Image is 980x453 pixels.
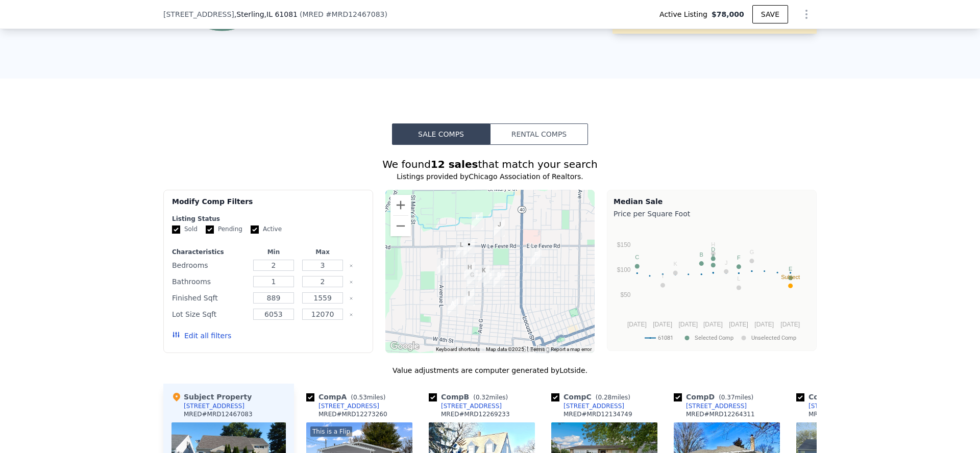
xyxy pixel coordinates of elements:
[310,426,352,437] div: This is a Flip
[172,225,198,234] label: Sold
[429,402,502,410] a: [STREET_ADDRESS]
[300,248,345,256] div: Max
[750,249,754,255] text: G
[172,274,247,289] div: Bathrooms
[711,246,715,253] text: D
[796,4,817,24] button: Show Options
[206,225,242,234] label: Pending
[184,402,244,410] div: [STREET_ADDRESS]
[614,196,810,207] div: Median Sale
[808,402,869,410] div: [STREET_ADDRESS]
[635,254,639,260] text: C
[349,264,353,268] button: Clear
[163,171,817,182] div: Listings provided by Chicago Association of Realtors .
[686,402,747,410] div: [STREET_ADDRESS]
[163,9,234,19] span: [STREET_ADDRESS]
[464,262,475,280] div: 808 W 12th St
[326,10,385,18] span: # MRD12467083
[494,219,505,237] div: 1715 Avenue E
[456,240,467,257] div: 908 W 15th St
[306,402,379,410] a: [STREET_ADDRESS]
[463,289,475,306] div: 809 W 9th St
[463,239,475,257] div: 810 W 15th St
[712,9,744,19] span: $78,000
[447,298,458,316] div: 1006 W 7th St
[318,402,379,410] div: [STREET_ADDRESS]
[796,402,869,410] a: [STREET_ADDRESS]
[662,273,664,279] text: I
[163,365,817,375] div: Value adjustments are computer generated by Lotside .
[627,321,647,328] text: [DATE]
[431,158,478,170] strong: 12 sales
[494,270,505,287] div: 502 W 11th St
[476,394,489,401] span: 0.32
[715,394,757,401] span: ( miles)
[467,270,478,287] div: 804 W 11th St
[264,10,298,18] span: , IL 61081
[530,249,542,267] div: 107 E 14th St
[441,410,510,418] div: MRED # MRD12269233
[388,340,422,353] img: Google
[172,215,364,223] div: Listing Status
[808,410,877,418] div: MRED # MRD12461383
[751,335,796,341] text: Unselected Comp
[353,394,367,401] span: 0.53
[729,321,748,328] text: [DATE]
[172,331,231,341] button: Edit all filters
[349,280,353,284] button: Clear
[478,265,489,283] div: 615 W 12th St
[725,260,728,266] text: J
[163,157,817,171] div: We found that match your search
[653,321,672,328] text: [DATE]
[172,196,364,215] div: Modify Comp Filters
[318,410,387,418] div: MRED # MRD12273260
[172,291,247,305] div: Finished Sqft
[551,402,624,410] a: [STREET_ADDRESS]
[392,123,490,145] button: Sale Comps
[598,394,611,401] span: 0.28
[678,321,698,328] text: [DATE]
[781,274,800,280] text: Subject
[686,410,755,418] div: MRED # MRD12264311
[712,253,716,259] text: A
[302,10,323,18] span: MRED
[737,275,740,282] text: L
[563,402,624,410] div: [STREET_ADDRESS]
[737,255,741,261] text: F
[306,392,389,402] div: Comp A
[184,410,253,418] div: MRED # MRD12467083
[551,346,592,352] a: Report a map error
[780,321,800,328] text: [DATE]
[658,335,673,341] text: 61081
[752,5,788,23] button: SAVE
[171,392,252,402] div: Subject Property
[563,410,632,418] div: MRED # MRD12134749
[234,9,298,19] span: , Sterling
[390,216,411,236] button: Zoom out
[796,392,879,402] div: Comp E
[674,261,678,267] text: K
[349,296,353,300] button: Clear
[172,225,180,234] input: Sold
[251,248,296,256] div: Min
[390,195,411,215] button: Zoom in
[469,394,512,401] span: ( miles)
[614,221,810,348] div: A chart.
[754,321,774,328] text: [DATE]
[617,266,631,273] text: $100
[300,9,387,19] div: ( )
[172,248,247,256] div: Characteristics
[251,225,259,234] input: Active
[617,241,631,248] text: $150
[472,212,483,230] div: 1901 Avenue H
[436,346,480,353] button: Keyboard shortcuts
[789,266,792,272] text: E
[614,207,810,221] div: Price per Square Foot
[700,251,703,258] text: B
[721,394,735,401] span: 0.37
[429,392,512,402] div: Comp B
[530,346,545,352] a: Terms (opens in new tab)
[251,225,282,234] label: Active
[349,313,353,317] button: Clear
[388,340,422,353] a: Open this area in Google Maps (opens a new window)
